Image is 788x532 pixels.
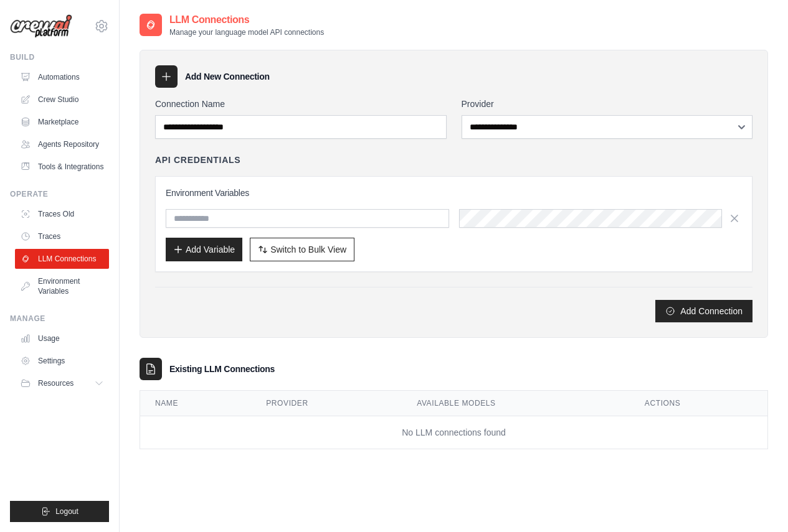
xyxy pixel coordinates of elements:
[169,363,275,375] h3: Existing LLM Connections
[166,238,242,261] button: Add Variable
[140,391,251,416] th: Name
[55,506,78,516] span: Logout
[15,90,109,110] a: Crew Studio
[155,154,240,166] h4: API Credentials
[402,391,630,416] th: Available Models
[462,98,753,110] label: Provider
[10,14,72,38] img: Logo
[15,249,109,269] a: LLM Connections
[250,238,354,261] button: Switch to Bulk View
[251,391,402,416] th: Provider
[10,314,109,324] div: Manage
[10,52,109,62] div: Build
[15,329,109,348] a: Usage
[169,27,324,37] p: Manage your language model API connections
[15,134,109,154] a: Agents Repository
[15,226,109,246] a: Traces
[10,501,109,522] button: Logout
[140,416,767,449] td: No LLM connections found
[185,70,270,83] h3: Add New Connection
[655,300,752,322] button: Add Connection
[15,373,109,393] button: Resources
[169,12,324,27] h2: LLM Connections
[166,187,742,199] h3: Environment Variables
[270,243,346,256] span: Switch to Bulk View
[15,112,109,132] a: Marketplace
[15,351,109,371] a: Settings
[630,391,767,416] th: Actions
[15,271,109,301] a: Environment Variables
[38,378,74,388] span: Resources
[15,157,109,177] a: Tools & Integrations
[155,98,447,110] label: Connection Name
[15,204,109,224] a: Traces Old
[10,189,109,199] div: Operate
[15,67,109,87] a: Automations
